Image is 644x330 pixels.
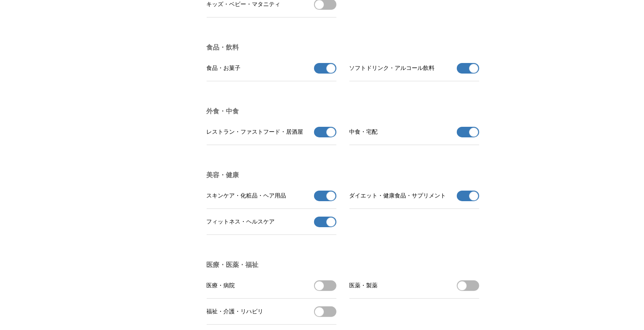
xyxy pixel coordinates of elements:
h3: 食品・飲料 [207,43,479,52]
span: 中食・宅配 [349,128,378,136]
span: レストラン・ファストフード・居酒屋 [207,128,303,136]
span: ソフトドリンク・アルコール飲料 [349,65,435,72]
span: フィットネス・ヘルスケア [207,218,275,226]
span: キッズ・ベビー・マタニティ [207,1,281,8]
span: 医薬・製薬 [349,282,378,289]
span: ダイエット・健康食品・サプリメント [349,192,446,200]
h3: 医療・医薬・福祉 [207,261,479,269]
span: 食品・お菓子 [207,65,241,72]
h3: 美容・健康 [207,171,479,180]
h3: 外食・中食 [207,107,479,116]
span: 医療・病院 [207,282,235,289]
span: 福祉・介護・リハビリ [207,308,264,315]
span: スキンケア・化粧品・ヘア用品 [207,192,286,200]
